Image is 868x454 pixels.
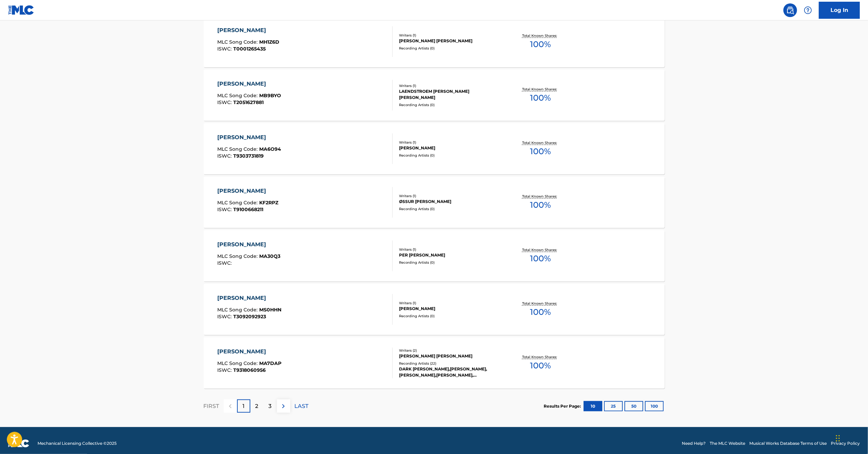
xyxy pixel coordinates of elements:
[399,145,502,151] div: [PERSON_NAME]
[255,402,259,410] p: 2
[217,153,233,159] span: ISWC :
[242,402,245,410] p: 1
[295,402,309,410] p: LAST
[217,240,280,249] div: [PERSON_NAME]
[259,307,281,313] span: MS0HHN
[530,252,551,265] span: 100 %
[204,16,665,67] a: [PERSON_NAME]MLC Song Code:MH1Z6DISWC:T0001265435Writers (1)[PERSON_NAME] [PERSON_NAME]Recording ...
[399,366,502,378] div: DARK [PERSON_NAME],[PERSON_NAME], [PERSON_NAME],[PERSON_NAME], [PERSON_NAME], [PERSON_NAME]|[PERS...
[522,140,559,145] p: Total Known Shares:
[399,353,502,359] div: [PERSON_NAME] [PERSON_NAME]
[399,206,502,211] div: Recording Artists ( 0 )
[279,402,288,410] img: right
[831,440,860,446] a: Privacy Policy
[522,301,559,306] p: Total Known Shares:
[645,401,664,411] button: 100
[530,145,551,158] span: 100 %
[834,421,868,454] iframe: Chat Widget
[399,193,502,199] div: Writers ( 1 )
[804,6,812,14] img: help
[624,401,643,411] button: 50
[217,80,281,88] div: [PERSON_NAME]
[399,33,502,38] div: Writers ( 1 )
[786,6,794,14] img: search
[259,360,281,366] span: MA7DAP
[399,361,502,366] div: Recording Artists ( 22 )
[399,199,502,205] div: ØSSUR [PERSON_NAME]
[217,133,281,142] div: [PERSON_NAME]
[217,92,259,99] span: MLC Song Code :
[834,421,868,454] div: Chat-widget
[604,401,623,411] button: 25
[217,253,259,259] span: MLC Song Code :
[217,26,279,34] div: [PERSON_NAME]
[682,440,706,446] a: Need Help?
[217,39,259,45] span: MLC Song Code :
[544,403,583,409] p: Results Per Page:
[399,313,502,319] div: Recording Artists ( 0 )
[259,200,278,206] span: KF2RPZ
[233,206,263,213] span: T9100668211
[399,46,502,51] div: Recording Artists ( 0 )
[819,2,860,19] a: Log In
[399,102,502,107] div: Recording Artists ( 0 )
[584,401,602,411] button: 10
[259,92,281,99] span: MB9BYO
[710,440,745,446] a: The MLC Website
[530,92,551,104] span: 100 %
[530,306,551,318] span: 100 %
[204,337,665,389] a: [PERSON_NAME]MLC Song Code:MA7DAPISWC:T9318060956Writers (2)[PERSON_NAME] [PERSON_NAME]Recording ...
[217,294,281,302] div: [PERSON_NAME]
[217,200,259,206] span: MLC Song Code :
[399,83,502,88] div: Writers ( 1 )
[217,206,233,213] span: ISWC :
[204,70,665,121] a: [PERSON_NAME]MLC Song Code:MB9BYOISWC:T2051627881Writers (1)LAENDSTROEM [PERSON_NAME] [PERSON_NAM...
[204,284,665,335] a: [PERSON_NAME]MLC Song Code:MS0HHNISWC:T3092092923Writers (1)[PERSON_NAME]Recording Artists (0)Tot...
[233,313,266,320] span: T3092092923
[399,301,502,306] div: Writers ( 1 )
[217,46,233,52] span: ISWC :
[522,87,559,92] p: Total Known Shares:
[522,247,559,252] p: Total Known Shares:
[399,38,502,44] div: [PERSON_NAME] [PERSON_NAME]
[530,360,551,372] span: 100 %
[233,99,264,105] span: T2051627881
[204,402,219,410] p: FIRST
[259,253,280,259] span: MA30Q3
[522,33,559,38] p: Total Known Shares:
[522,194,559,199] p: Total Known Shares:
[204,230,665,281] a: [PERSON_NAME]MLC Song Code:MA30Q3ISWC:Writers (1)PER [PERSON_NAME]Recording Artists (0)Total Know...
[217,348,281,356] div: [PERSON_NAME]
[399,348,502,353] div: Writers ( 2 )
[783,3,797,17] a: Public Search
[217,187,278,195] div: [PERSON_NAME]
[204,177,665,228] a: [PERSON_NAME]MLC Song Code:KF2RPZISWC:T9100668211Writers (1)ØSSUR [PERSON_NAME]Recording Artists ...
[217,367,233,373] span: ISWC :
[233,46,266,52] span: T0001265435
[233,367,266,373] span: T9318060956
[399,247,502,252] div: Writers ( 1 )
[217,260,233,266] span: ISWC :
[217,146,259,152] span: MLC Song Code :
[217,307,259,313] span: MLC Song Code :
[8,5,34,15] img: MLC Logo
[269,402,272,410] p: 3
[217,313,233,320] span: ISWC :
[233,153,264,159] span: T9303731819
[217,360,259,366] span: MLC Song Code :
[801,3,815,17] div: Help
[259,146,281,152] span: MA6O94
[530,38,551,50] span: 100 %
[749,440,827,446] a: Musical Works Database Terms of Use
[38,440,117,446] span: Mechanical Licensing Collective © 2025
[522,354,559,360] p: Total Known Shares:
[399,88,502,101] div: LAENDSTROEM [PERSON_NAME] [PERSON_NAME]
[399,252,502,258] div: PER [PERSON_NAME]
[399,153,502,158] div: Recording Artists ( 0 )
[399,260,502,265] div: Recording Artists ( 0 )
[530,199,551,211] span: 100 %
[217,99,233,105] span: ISWC :
[259,39,279,45] span: MH1Z6D
[399,140,502,145] div: Writers ( 1 )
[399,306,502,312] div: [PERSON_NAME]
